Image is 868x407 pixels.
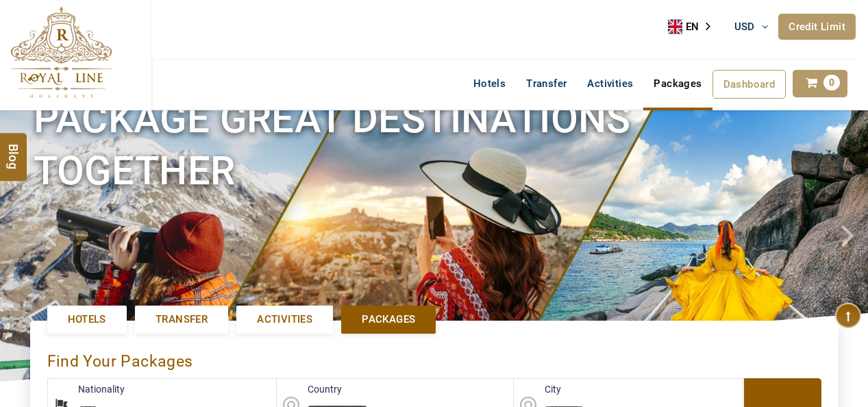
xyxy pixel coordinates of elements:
a: EN [668,16,720,37]
span: USD [734,21,755,33]
span: Hotels [68,312,106,327]
a: Transfer [135,306,228,334]
a: Transfer [516,70,577,97]
a: Hotels [463,70,516,97]
a: Hotels [47,306,127,334]
a: Credit Limit [778,14,856,40]
label: City [514,382,561,396]
span: Dashboard [723,78,776,90]
a: Activities [577,70,643,97]
span: Transfer [156,312,208,327]
span: Activities [257,312,312,327]
a: Activities [236,306,333,334]
span: Packages [362,312,415,327]
img: The Royal Line Holidays [10,6,112,99]
span: 0 [823,75,840,90]
label: Country [277,382,342,396]
h1: Package Great Destinations Together [34,93,835,197]
a: Packages [341,306,436,334]
a: 0 [793,70,847,97]
a: Packages [643,70,712,97]
label: Nationality [47,382,125,396]
div: Language [668,16,720,37]
div: find your Packages [47,338,821,378]
aside: Language selected: English [668,16,720,37]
